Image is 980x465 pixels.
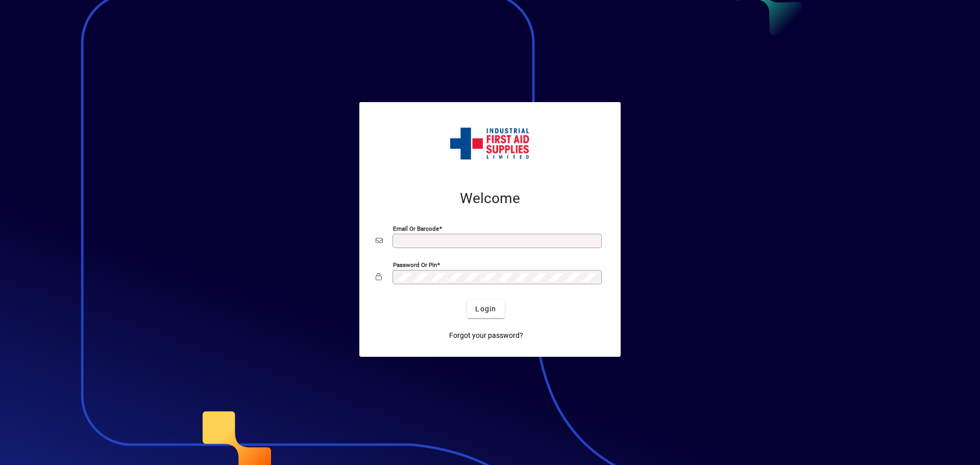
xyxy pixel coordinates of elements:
a: Forgot your password? [445,326,527,345]
mat-label: Email or Barcode [393,225,439,232]
span: Login [475,304,496,314]
span: Forgot your password? [449,330,523,341]
button: Login [467,300,504,318]
mat-label: Password or Pin [393,261,437,268]
h2: Welcome [376,190,604,207]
